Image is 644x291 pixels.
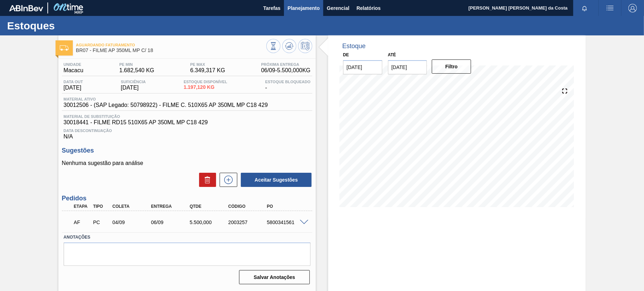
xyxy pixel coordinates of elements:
button: Atualizar Gráfico [282,39,296,53]
span: 1.682,540 KG [119,67,154,74]
span: Tarefas [263,4,280,12]
div: Coleta [111,204,154,209]
input: dd/mm/yyyy [343,60,382,74]
span: Relatórios [356,4,381,12]
img: Logout [628,4,637,12]
div: N/A [62,126,312,140]
div: 06/09/2025 [149,219,192,225]
span: Gerencial [327,4,349,12]
span: Estoque Bloqueado [265,80,311,84]
span: Planejamento [288,4,320,12]
div: Etapa [72,204,92,209]
img: TNhmsLtSVTkK8tSr43FrP2fwEKptu5GPRR3wAAAABJRU5ErkJggg== [9,5,43,11]
span: Unidade [64,62,83,67]
div: Excluir Sugestões [196,173,216,187]
div: PO [265,204,308,209]
span: Data Descontinuação [64,129,311,133]
div: Qtde [188,204,231,209]
span: 30012506 - (SAP Legado: 50798922) - FILME C. 510X65 AP 350ML MP C18 429 [64,102,268,108]
input: dd/mm/yyyy [388,60,427,74]
div: 2003257 [226,219,269,225]
span: 1.197,120 KG [184,85,227,90]
div: Código [226,204,269,209]
span: PE MIN [119,62,154,67]
h1: Estoques [7,22,133,30]
div: Entrega [149,204,192,209]
p: AF [74,219,90,225]
div: Tipo [91,204,111,209]
div: 04/09/2025 [111,219,154,225]
img: userActions [606,4,614,12]
div: Aceitar Sugestões [237,172,312,188]
div: Nova sugestão [216,173,237,187]
span: Data out [64,80,83,84]
button: Programar Estoque [298,39,312,53]
label: Anotações [64,232,311,242]
span: Material ativo [64,97,268,101]
img: Ícone [60,45,69,51]
div: Aguardando Faturamento [72,215,92,230]
span: Próxima Entrega [261,62,311,67]
span: Material de Substituição [64,114,311,119]
button: Notificações [573,3,596,13]
button: Filtro [432,59,471,74]
h3: Sugestões [62,147,312,154]
span: [DATE] [64,85,83,91]
div: - [263,80,312,91]
button: Salvar Anotações [239,270,310,284]
span: Suficiência [121,80,146,84]
span: Macacu [64,67,83,74]
span: [DATE] [121,85,146,91]
span: 6.349,317 KG [190,67,225,74]
span: PE MAX [190,62,225,67]
button: Visão Geral dos Estoques [266,39,280,53]
div: Pedido de Compra [91,219,111,225]
p: Nenhuma sugestão para análise [62,160,312,166]
span: Aguardando Faturamento [76,43,266,47]
h3: Pedidos [62,195,312,202]
div: 5800341561 [265,219,308,225]
label: De [343,52,349,57]
span: 30018441 - FILME RD15 510X65 AP 350ML MP C18 429 [64,119,311,126]
div: Estoque [342,42,366,50]
div: 5.500,000 [188,219,231,225]
span: BR07 - FILME AP 350ML MP C/ 18 [76,48,266,53]
span: 06/09 - 5.500,000 KG [261,67,311,74]
button: Aceitar Sugestões [241,173,312,187]
span: Estoque Disponível [184,80,227,84]
label: Até [388,52,396,57]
